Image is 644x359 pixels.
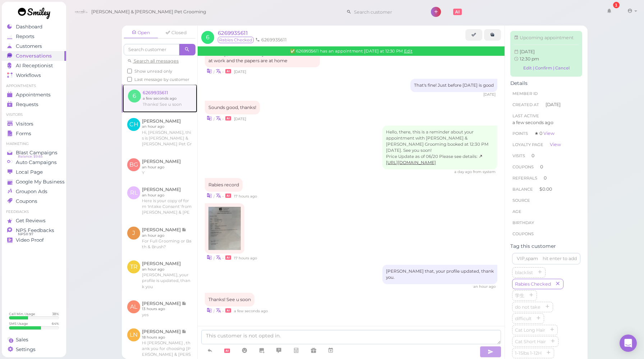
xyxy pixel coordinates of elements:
[613,2,620,8] div: 1
[510,172,582,184] li: 0
[512,153,525,158] span: Visits
[16,237,44,243] span: Video Proof
[254,37,289,43] li: 6269935611
[2,148,66,158] a: Blast Campaigns Balance: $9.65
[2,61,66,71] a: AI Receptionist
[2,187,66,196] a: Groupon Ads
[512,231,534,236] span: Coupons
[16,24,42,30] span: Dashboard
[514,304,542,310] span: do not take
[9,321,28,326] div: SMS Usage
[2,335,66,345] a: Sales
[2,141,66,146] li: Marketing
[510,80,582,86] div: Details
[16,43,42,49] span: Customers
[512,198,530,203] span: Source
[208,207,241,250] img: media
[213,69,215,74] i: |
[16,188,47,195] span: Groupon Ads
[510,243,582,249] div: Tag this customer
[512,131,528,136] span: Points
[2,41,66,51] a: Customers
[2,235,66,245] a: Video Proof
[18,231,33,237] span: NPS® 97
[234,194,257,199] span: 09/19/2025 06:23pm
[16,218,46,224] span: Get Reviews
[16,92,51,98] span: Appointments
[290,49,295,54] span: Confirmed
[2,167,66,177] a: Local Page
[2,177,66,187] a: Google My Business
[620,335,637,352] div: Open Intercom Messenger
[2,51,66,61] a: Conversations
[483,92,496,97] span: 09/17/2025 10:00am
[382,265,497,284] div: [PERSON_NAME] that, your profile updated, thank you.
[351,6,421,18] input: Search customer
[2,90,66,100] a: Appointments
[213,256,215,260] i: |
[543,131,555,136] a: View
[134,69,172,74] span: Show unread only
[205,114,497,122] div: •
[205,67,497,75] div: •
[410,79,497,92] div: That's fine! Just before [DATE] is good
[2,83,66,88] li: Appointments
[218,37,254,43] span: Rabies Checked
[512,113,539,118] span: Last Active
[16,33,34,40] span: Reports
[510,150,582,162] li: 0
[2,112,66,117] li: Visitors
[205,101,260,114] div: Sounds good, thanks!
[2,22,66,32] a: Dashboard
[16,159,57,165] span: Auto Campaigns
[550,142,561,147] a: View
[234,256,257,260] span: 09/19/2025 06:23pm
[514,293,526,298] span: 学生
[454,169,473,174] span: 09/19/2025 10:58am
[2,129,66,138] a: Forms
[213,117,215,121] i: |
[124,44,179,55] input: Search customer
[205,192,497,199] div: •
[16,63,53,69] span: AI Receptionist
[520,49,535,54] span: Sat Sep 20 2025 12:30:00 GMT-0700 (Pacific Daylight Time)
[205,306,497,314] div: •
[473,169,496,174] span: from system
[510,161,582,173] li: 0
[234,117,246,121] span: 09/17/2025 10:00am
[512,253,580,264] input: VIP,spam
[512,209,521,214] span: age
[205,178,243,192] div: Rabies record
[512,91,538,96] span: Member ID
[2,71,66,80] a: Workflows
[9,312,35,316] div: Call Min. Usage
[213,309,215,313] i: |
[512,142,543,147] span: Loyalty page
[382,126,497,169] div: Hello, there, this is a reminder about your appointment with [PERSON_NAME] & [PERSON_NAME] Groomi...
[512,119,553,126] span: a few seconds ago
[514,35,579,41] div: Upcoming appointment
[2,226,66,235] a: NPS Feedbacks NPS® 97
[2,32,66,41] a: Reports
[18,154,42,159] span: Balance: $9.65
[2,119,66,129] a: Visitors
[16,198,37,204] span: Coupons
[159,27,193,38] a: Closed
[16,53,52,59] span: Conversations
[16,121,33,127] span: Visitors
[543,255,577,262] div: hit enter to add
[134,77,189,82] span: Last message by customer
[539,186,552,192] span: $0.00
[213,194,215,199] i: |
[218,29,248,36] span: 6269935611
[514,63,579,73] a: Edit | Confirm | Cancel
[16,169,43,175] span: Local Page
[2,158,66,167] a: Auto Campaigns
[514,270,534,275] span: blacklist
[234,69,246,74] span: 09/17/2025 09:59am
[512,102,539,107] span: Created At
[512,220,534,225] span: Birthday
[16,337,28,343] span: Sales
[514,339,547,344] span: Cat Short Hair
[534,131,555,136] span: ★ 0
